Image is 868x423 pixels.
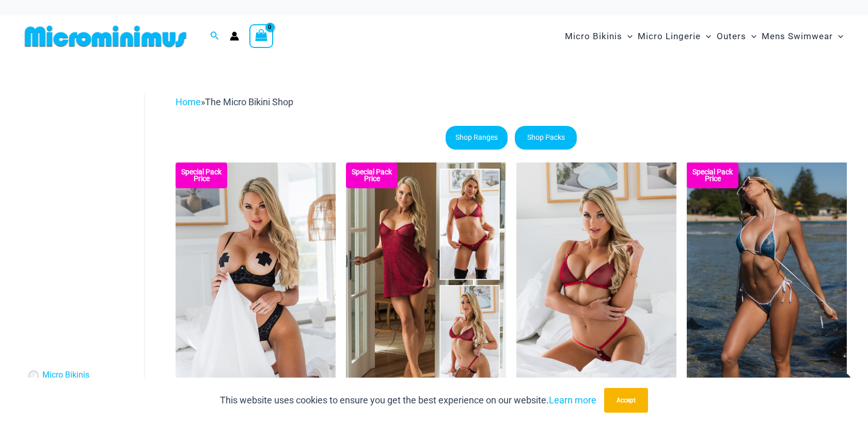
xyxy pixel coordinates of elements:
[176,169,227,182] b: Special Pack Price
[346,169,398,182] b: Special Pack Price
[687,162,847,402] a: Waves Breaking Ocean 312 Top 456 Bottom 08 Waves Breaking Ocean 312 Top 456 Bottom 04Waves Breaki...
[561,19,847,54] nav: Site Navigation
[515,126,577,150] a: Shop Packs
[604,388,648,413] button: Accept
[687,169,738,182] b: Special Pack Price
[622,23,633,50] span: Menu Toggle
[759,21,846,52] a: Mens SwimwearMenu ToggleMenu Toggle
[701,23,711,50] span: Menu Toggle
[516,162,676,402] img: Guilty Pleasures Red 1045 Bra 689 Micro 05
[176,162,336,402] img: Nights Fall Silver Leopard 1036 Bra 6046 Thong 09v2
[42,370,89,381] a: Micro Bikinis
[565,23,622,50] span: Micro Bikinis
[210,30,219,43] a: Search icon link
[562,21,635,52] a: Micro BikinisMenu ToggleMenu Toggle
[446,126,508,150] a: Shop Ranges
[762,23,833,50] span: Mens Swimwear
[746,23,756,50] span: Menu Toggle
[220,393,596,408] p: This website uses cookies to ensure you get the best experience on our website.
[346,162,506,402] a: Guilty Pleasures Red Collection Pack F Guilty Pleasures Red Collection Pack BGuilty Pleasures Red...
[717,23,746,50] span: Outers
[249,24,273,48] a: View Shopping Cart, empty
[205,96,293,107] span: The Micro Bikini Shop
[176,96,201,107] a: Home
[638,23,701,50] span: Micro Lingerie
[21,25,191,48] img: MM SHOP LOGO FLAT
[714,21,759,52] a: OutersMenu ToggleMenu Toggle
[346,162,506,402] img: Guilty Pleasures Red Collection Pack F
[687,162,847,402] img: Waves Breaking Ocean 312 Top 456 Bottom 08
[549,395,596,405] a: Learn more
[176,96,293,107] span: »
[635,21,714,52] a: Micro LingerieMenu ToggleMenu Toggle
[833,23,843,50] span: Menu Toggle
[26,86,119,292] iframe: TrustedSite Certified
[516,162,676,402] a: Guilty Pleasures Red 1045 Bra 689 Micro 05Guilty Pleasures Red 1045 Bra 689 Micro 06Guilty Pleasu...
[230,31,239,41] a: Account icon link
[176,162,336,402] a: Nights Fall Silver Leopard 1036 Bra 6046 Thong 09v2 Nights Fall Silver Leopard 1036 Bra 6046 Thon...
